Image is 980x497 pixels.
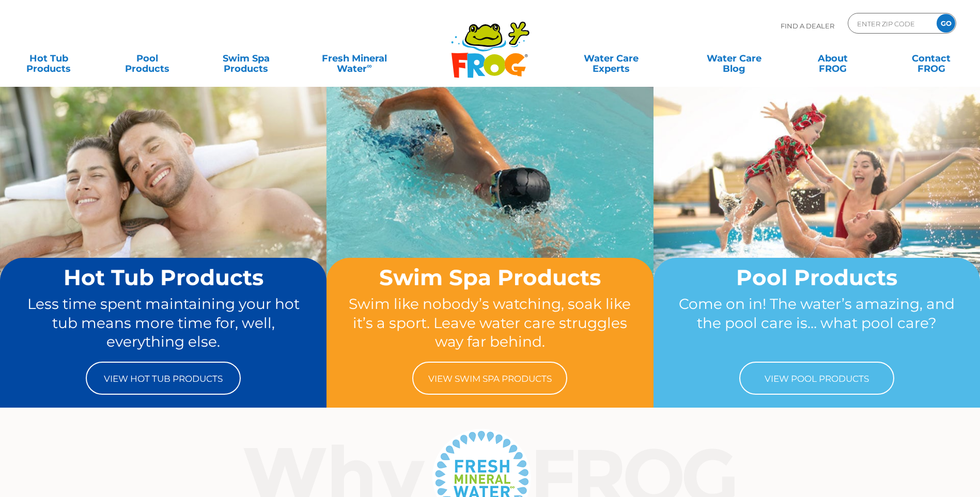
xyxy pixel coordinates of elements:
p: Come on in! The water’s amazing, and the pool care is… what pool care? [673,294,960,351]
a: AboutFROG [794,48,871,69]
p: Find A Dealer [781,13,834,39]
a: Water CareExperts [549,48,674,69]
input: Zip Code Form [856,16,926,31]
a: View Pool Products [739,362,894,395]
a: PoolProducts [109,48,186,69]
h2: Pool Products [673,266,960,289]
a: Hot TubProducts [10,48,87,69]
a: Water CareBlog [695,48,772,69]
sup: ∞ [367,61,372,70]
p: Swim like nobody’s watching, soak like it’s a sport. Leave water care struggles way far behind. [346,294,633,351]
a: ContactFROG [893,48,970,69]
input: GO [937,14,955,33]
h2: Hot Tub Products [20,266,307,289]
h2: Swim Spa Products [346,266,633,289]
a: Fresh MineralWater∞ [306,48,402,69]
p: Less time spent maintaining your hot tub means more time for, well, everything else. [20,294,307,351]
a: View Hot Tub Products [86,362,241,395]
a: Swim SpaProducts [208,48,285,69]
a: View Swim Spa Products [412,362,567,395]
img: home-banner-swim-spa-short [326,86,653,330]
img: home-banner-pool-short [654,86,980,330]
